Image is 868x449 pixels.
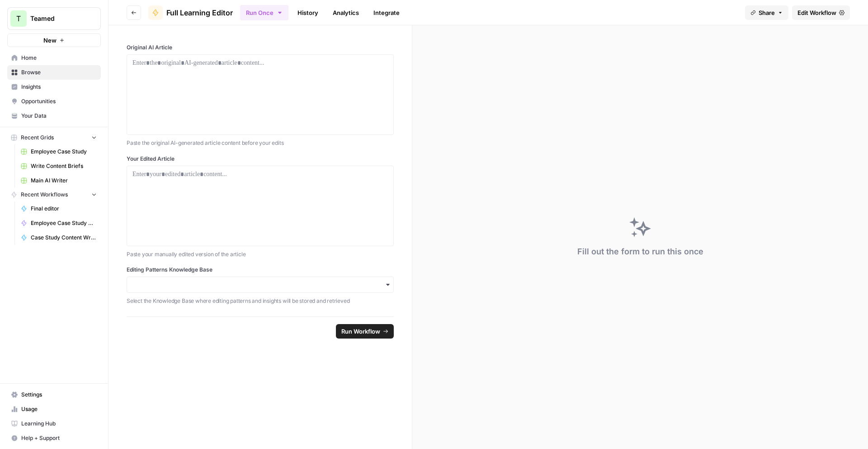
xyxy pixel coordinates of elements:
button: Workspace: Teamed [7,7,101,30]
span: Employee Case Study [31,148,97,156]
span: Full Learning Editor [166,7,233,18]
a: Settings [7,387,101,402]
span: Recent Grids [21,134,54,142]
span: Edit Workflow [797,8,836,17]
a: Main AI Writer [17,173,101,188]
span: Opportunities [21,97,97,105]
label: Original AI Article [127,43,394,52]
a: Full Learning Editor [148,5,233,20]
span: Employee Case Study Writer [31,219,97,227]
a: Employee Case Study Writer [17,216,101,230]
p: Select the Knowledge Base where editing patterns and insights will be stored and retrieved [127,296,394,306]
a: Learning Hub [7,416,101,431]
div: Fill out the form to run this once [577,245,703,258]
a: Home [7,51,101,65]
button: Help + Support [7,431,101,445]
a: Browse [7,65,101,80]
label: Your Edited Article [127,155,394,163]
a: Integrate [368,5,405,20]
span: Recent Workflows [21,191,68,199]
span: Your Data [21,112,97,120]
span: Write Content Briefs [31,162,97,170]
button: New [7,33,101,47]
a: Your Data [7,109,101,123]
label: Editing Patterns Knowledge Base [127,266,394,274]
span: Final editor [31,205,97,213]
p: Paste your manually edited version of the article [127,250,394,259]
a: Insights [7,80,101,94]
p: Paste the original AI-generated article content before your edits [127,139,394,148]
button: Recent Grids [7,131,101,144]
a: Final editor [17,201,101,216]
span: Help + Support [21,434,97,442]
span: Run Workflow [341,327,380,336]
span: Main AI Writer [31,177,97,185]
span: T [16,13,21,24]
a: Analytics [327,5,364,20]
button: Share [745,5,788,20]
a: Usage [7,402,101,416]
span: Browse [21,68,97,76]
button: Recent Workflows [7,188,101,201]
span: Teamed [30,14,85,23]
span: Learning Hub [21,420,97,428]
span: Home [21,54,97,62]
span: Case Study Content Writer [31,234,97,242]
a: Opportunities [7,94,101,109]
a: Case Study Content Writer [17,230,101,245]
a: Edit Workflow [792,5,850,20]
span: New [43,36,57,45]
button: Run Workflow [336,324,394,339]
a: History [292,5,324,20]
span: Insights [21,83,97,91]
a: Employee Case Study [17,144,101,159]
span: Share [759,8,775,17]
a: Write Content Briefs [17,159,101,173]
button: Run Once [240,5,288,20]
span: Usage [21,405,97,413]
span: Settings [21,391,97,399]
